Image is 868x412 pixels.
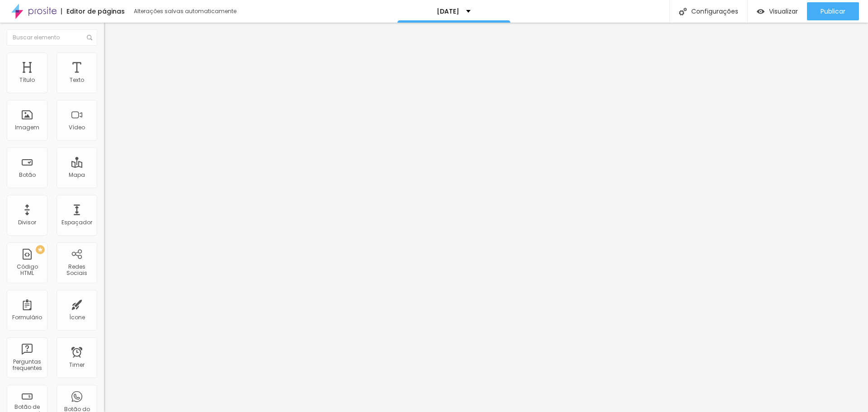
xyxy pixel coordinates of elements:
div: Vídeo [69,124,85,131]
div: Imagem [15,124,39,131]
div: Timer [69,362,85,368]
p: [DATE] [437,8,459,14]
img: Icone [679,8,687,15]
div: Título [19,77,35,83]
div: Texto [70,77,84,83]
img: view-1.svg [757,8,764,15]
div: Ícone [69,314,85,321]
div: Código HTML [9,264,45,277]
button: Publicar [807,2,859,20]
input: Buscar elemento [7,29,97,46]
div: Espaçador [61,219,92,226]
div: Formulário [12,314,42,321]
div: Redes Sociais [59,264,94,277]
div: Mapa [69,172,85,178]
div: Alterações salvas automaticamente [134,9,238,14]
div: Perguntas frequentes [9,359,45,372]
div: Botão [19,172,36,178]
div: Editor de páginas [61,8,125,14]
span: Visualizar [769,8,798,15]
img: Icone [87,35,92,40]
button: Visualizar [748,2,807,20]
iframe: Editor [104,23,868,412]
div: Divisor [18,219,36,226]
span: Publicar [821,8,845,15]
